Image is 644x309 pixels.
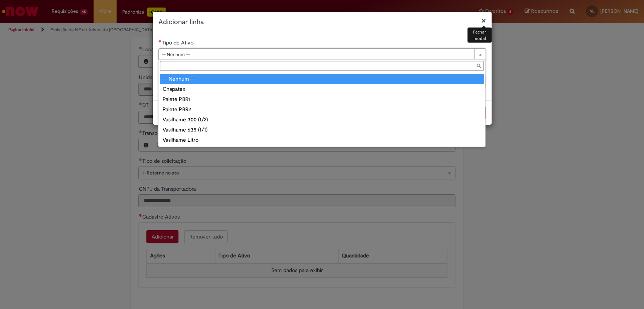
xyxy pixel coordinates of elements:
[160,94,484,104] div: Palete PBR1
[158,72,485,147] ul: Tipo de Ativo
[160,135,484,145] div: Vasilhame Litro
[160,84,484,94] div: Chapatex
[160,125,484,135] div: Vasilhame 635 (1/1)
[160,115,484,125] div: Vasilhame 300 (1/2)
[160,104,484,115] div: Palete PBR2
[160,74,484,84] div: -- Nenhum --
